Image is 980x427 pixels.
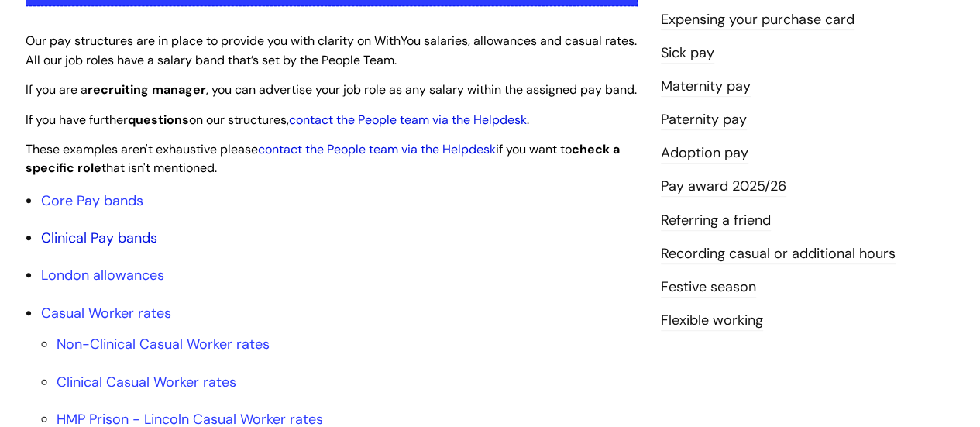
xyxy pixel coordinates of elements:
span: Our pay structures are in place to provide you with clarity on WithYou salaries, allowances and c... [26,33,637,68]
a: Casual Worker rates [41,304,171,322]
a: Paternity pay [661,110,747,130]
a: Non-Clinical Casual Worker rates [57,335,270,353]
span: These examples aren't exhaustive please if you want to that isn't mentioned. [26,141,620,177]
span: If you are a , you can advertise your job role as any salary within the assigned pay band. [26,81,637,98]
a: Flexible working [661,311,763,331]
a: Clinical Casual Worker rates [57,373,236,391]
span: If you have further on our structures, . [26,112,529,128]
a: Sick pay [661,43,714,64]
a: Core Pay bands [41,191,143,210]
strong: recruiting manager [88,81,206,98]
strong: questions [128,112,189,128]
a: Adoption pay [661,143,748,164]
a: Pay award 2025/26 [661,177,786,197]
a: Expensing your purchase card [661,10,854,30]
a: London allowances [41,266,164,284]
a: Maternity pay [661,77,751,97]
a: contact the People team via the Helpdesk [258,141,496,157]
a: Referring a friend [661,211,771,231]
a: Recording casual or additional hours [661,244,896,264]
a: Festive season [661,277,756,298]
a: Clinical Pay bands [41,229,157,247]
a: contact the People team via the Helpdesk [289,112,527,128]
